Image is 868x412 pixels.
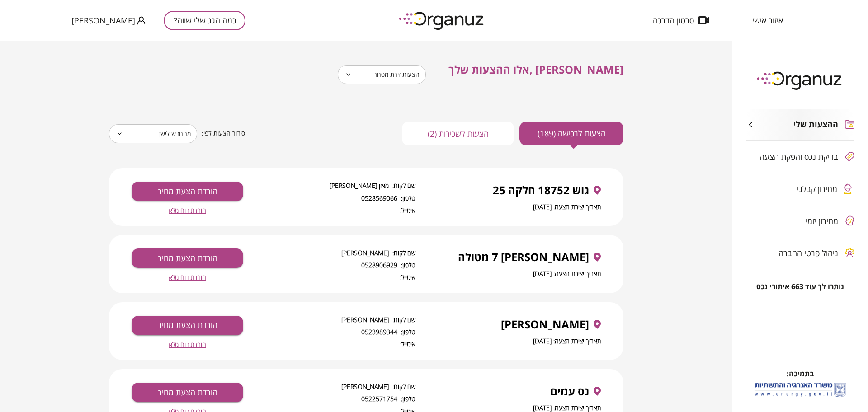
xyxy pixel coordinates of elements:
span: אימייל: [266,206,415,214]
span: טלפון: 0522571754 [266,395,415,403]
button: הורדת הצעת מחיר [132,316,243,335]
button: הורדת הצעת מחיר [132,248,243,268]
button: [PERSON_NAME] [71,15,146,26]
span: טלפון: 0523989344 [266,328,415,336]
img: logo [750,68,850,93]
span: ההצעות שלי [793,120,838,130]
span: בתמיכה: [787,369,814,379]
span: תאריך יצירת הצעה: [DATE] [533,403,601,412]
div: הצעות זירת מסחר [338,62,426,87]
span: שם לקוח: [PERSON_NAME] [266,383,415,390]
span: שם לקוח: [PERSON_NAME] [266,249,415,257]
span: [PERSON_NAME] [71,16,135,25]
button: הצעות לרכישה (189) [519,122,623,145]
button: הורדת דוח מלא [169,206,206,214]
button: ההצעות שלי [746,109,854,140]
span: תאריך יצירת הצעה: [DATE] [533,337,601,345]
span: אימייל: [266,340,415,348]
span: טלפון: 0528906929 [266,261,415,269]
span: שם לקוח: מאזן [PERSON_NAME] [266,182,415,189]
button: הצעות לשכירות (2) [402,122,514,145]
button: בדיקת נכס והפקת הצעה [746,141,854,173]
button: איזור אישי [739,16,797,25]
span: בדיקת נכס והפקת הצעה [759,152,838,161]
button: הורדת הצעת מחיר [132,182,243,201]
span: [PERSON_NAME] [501,318,589,331]
button: הורדת דוח מלא [169,341,206,348]
span: טלפון: 0528569066 [266,194,415,202]
div: מהחדש לישן [109,121,197,146]
span: שם לקוח: [PERSON_NAME] [266,316,415,323]
button: סרטון הדרכה [639,16,723,25]
span: איזור אישי [752,16,783,25]
img: לוגו משרד האנרגיה [753,379,848,400]
span: סידור הצעות לפי: [202,129,245,138]
span: נס עמים [550,385,589,398]
span: תאריך יצירת הצעה: [DATE] [533,202,601,211]
span: גוש 18752 חלקה 25 [493,184,589,197]
span: [PERSON_NAME] 7 מטולה [458,251,589,263]
span: תאריך יצירת הצעה: [DATE] [533,269,601,278]
span: [PERSON_NAME] ,אלו ההצעות שלך [448,62,623,77]
button: הורדת הצעת מחיר [132,383,243,402]
button: כמה הגג שלי שווה? [164,11,245,30]
span: נותרו לך עוד 663 איתורי נכס [756,282,844,291]
button: הורדת דוח מלא [169,273,206,281]
span: סרטון הדרכה [653,16,694,25]
span: אימייל: [266,273,415,281]
img: logo [392,8,492,33]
